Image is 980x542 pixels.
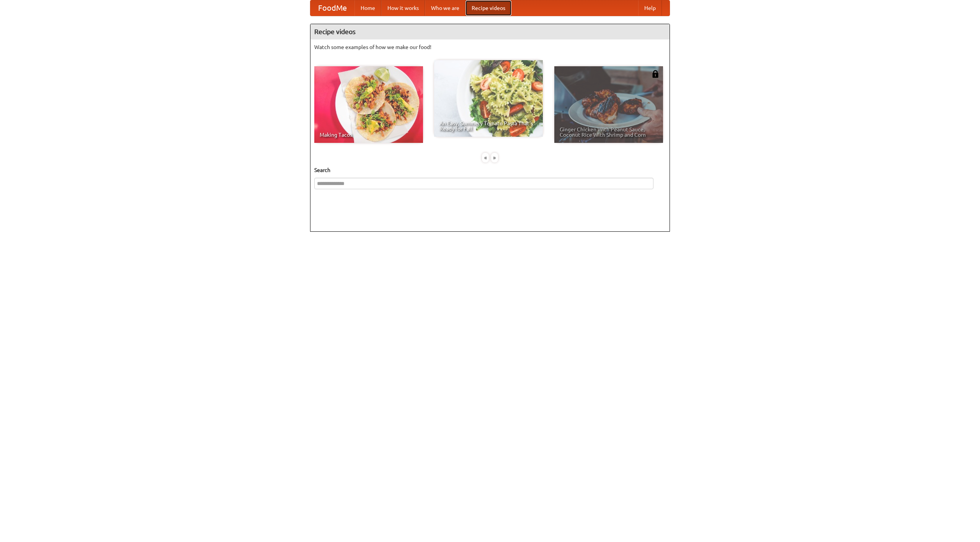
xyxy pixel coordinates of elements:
span: Making Tacos [320,132,418,138]
a: An Easy, Summery Tomato Pasta That's Ready for Fall [434,60,543,137]
h5: Search [314,166,666,174]
a: Recipe videos [465,0,511,16]
img: 483408.png [652,70,659,78]
span: An Easy, Summery Tomato Pasta That's Ready for Fall [439,121,537,131]
a: Help [638,0,662,16]
h4: Recipe videos [310,24,670,39]
p: Watch some examples of how we make our food! [314,43,666,51]
a: FoodMe [310,0,354,16]
a: How it works [381,0,425,16]
a: Home [354,0,381,16]
div: » [491,153,498,162]
div: « [482,153,489,162]
a: Who we are [425,0,465,16]
a: Making Tacos [314,66,423,143]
